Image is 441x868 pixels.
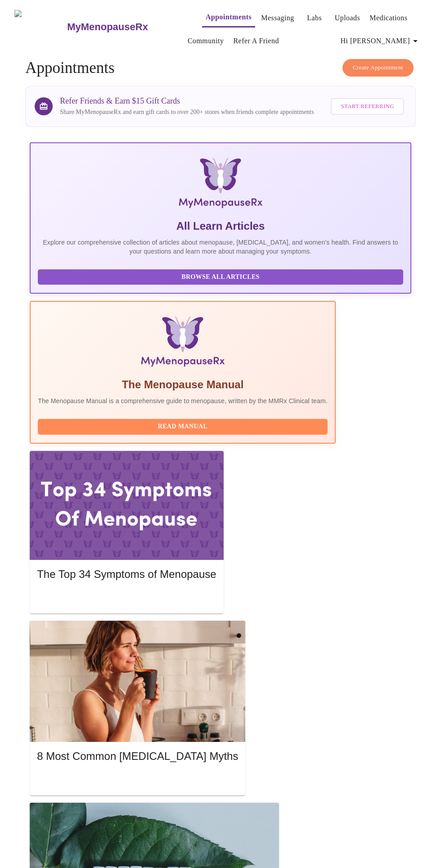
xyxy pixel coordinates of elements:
[331,9,364,27] button: Uploads
[37,590,216,605] button: Read More
[331,98,404,115] button: Start Referring
[37,567,216,582] h5: The Top 34 Symptoms of Menopause
[38,238,403,256] p: Explore our comprehensive collection of articles about menopause, [MEDICAL_DATA], and women's hea...
[38,269,403,285] button: Browse All Articles
[67,21,148,33] h3: MyMenopauseRx
[369,12,407,24] a: Medications
[38,219,403,233] h5: All Learn Articles
[14,10,66,44] img: MyMenopauseRx Logo
[342,59,414,77] button: Create Appointment
[25,59,416,77] h4: Appointments
[335,12,360,24] a: Uploads
[60,96,314,106] h3: Refer Friends & Earn $15 Gift Cards
[257,9,297,27] button: Messaging
[38,396,328,405] p: The Menopause Manual is a comprehensive guide to menopause, written by the MMRx Clinical team.
[38,419,328,435] button: Read Manual
[328,94,406,119] a: Start Referring
[202,8,255,27] button: Appointments
[37,749,238,763] h5: 8 Most Common [MEDICAL_DATA] Myths
[37,593,218,600] a: Read More
[84,316,281,370] img: Menopause Manual
[206,11,252,23] a: Appointments
[60,108,314,117] p: Share MyMenopauseRx and earn gift cards to over 200+ stores when friends complete appointments
[341,35,421,47] span: Hi [PERSON_NAME]
[233,35,279,47] a: Refer a Friend
[38,422,330,430] a: Read Manual
[229,32,283,50] button: Refer a Friend
[47,272,394,283] span: Browse All Articles
[300,9,329,27] button: Labs
[38,377,328,392] h5: The Menopause Manual
[46,592,207,603] span: Read More
[47,421,319,432] span: Read Manual
[307,12,322,24] a: Labs
[38,273,405,280] a: Browse All Articles
[188,35,224,47] a: Community
[95,158,346,212] img: MyMenopauseRx Logo
[66,11,184,43] a: MyMenopauseRx
[337,32,424,50] button: Hi [PERSON_NAME]
[353,63,403,73] span: Create Appointment
[341,101,394,112] span: Start Referring
[184,32,228,50] button: Community
[37,772,238,788] button: Read More
[261,12,294,24] a: Messaging
[46,774,229,786] span: Read More
[366,9,411,27] button: Medications
[37,775,240,783] a: Read More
